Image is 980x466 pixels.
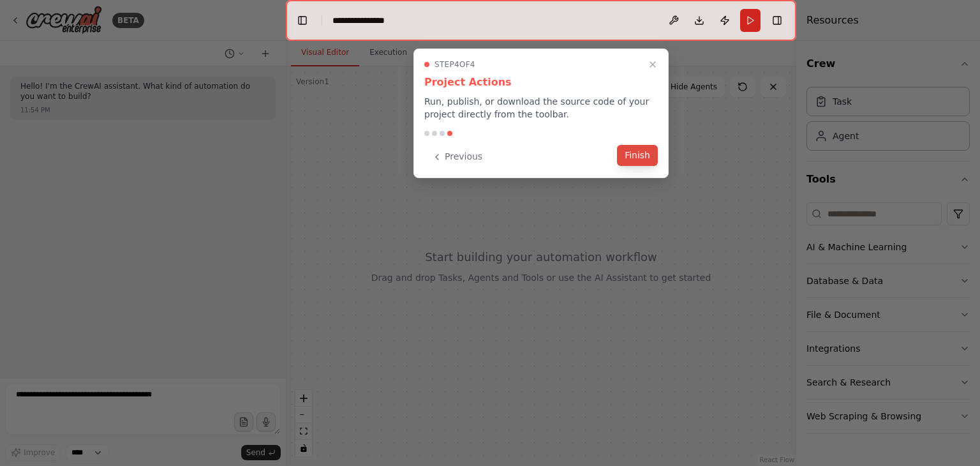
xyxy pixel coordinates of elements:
[434,59,475,70] span: Step 4 of 4
[424,95,658,121] p: Run, publish, or download the source code of your project directly from the toolbar.
[645,57,660,72] button: Close walkthrough
[424,75,658,90] h3: Project Actions
[617,145,658,166] button: Finish
[293,11,311,29] button: Hide left sidebar
[424,146,490,167] button: Previous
